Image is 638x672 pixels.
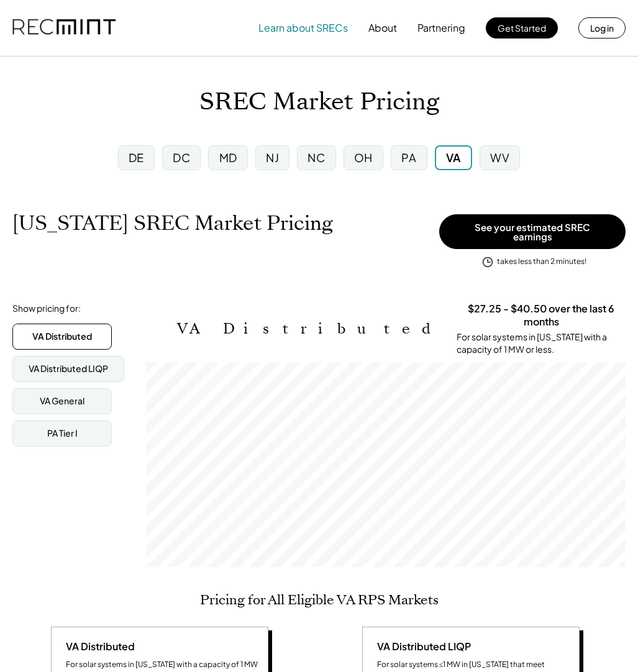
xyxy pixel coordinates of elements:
[61,640,135,653] div: VA Distributed
[266,150,279,165] div: NJ
[129,150,144,165] div: DE
[12,302,81,315] div: Show pricing for:
[47,427,78,440] div: PA Tier I
[199,88,439,117] h1: SREC Market Pricing
[578,17,626,39] button: Log in
[308,150,325,165] div: NC
[486,17,558,39] button: Get Started
[368,16,397,40] button: About
[258,16,348,40] button: Learn about SRECs
[32,330,92,343] div: VA Distributed
[497,257,586,267] div: takes less than 2 minutes!
[29,363,108,375] div: VA Distributed LIQP
[200,592,439,608] h2: Pricing for All Eligible VA RPS Markets
[177,320,438,338] h2: VA Distributed
[219,150,237,165] div: MD
[446,150,461,165] div: VA
[439,214,626,249] button: See your estimated SREC earnings
[417,16,465,40] button: Partnering
[12,211,333,235] h1: [US_STATE] SREC Market Pricing
[12,7,116,49] img: recmint-logotype%403x.png
[401,150,416,165] div: PA
[354,150,373,165] div: OH
[490,150,509,165] div: WV
[457,331,626,355] div: For solar systems in [US_STATE] with a capacity of 1 MW or less.
[40,395,84,407] div: VA General
[457,302,626,329] h3: $27.25 - $40.50 over the last 6 months
[372,640,471,653] div: VA Distributed LIQP
[173,150,190,165] div: DC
